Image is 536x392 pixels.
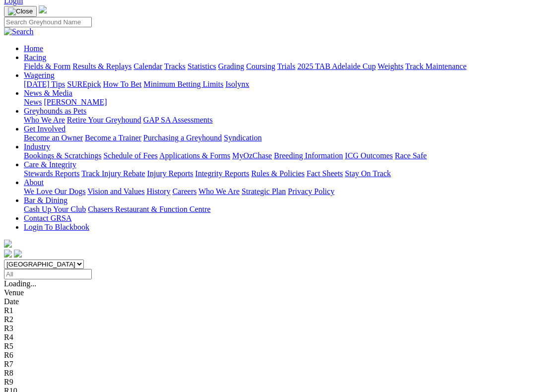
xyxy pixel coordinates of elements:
[218,62,244,70] a: Grading
[24,142,50,151] a: Industry
[103,80,142,88] a: How To Bet
[24,125,66,133] a: Get Involved
[224,133,262,142] a: Syndication
[4,351,532,360] div: R6
[24,89,72,97] a: News & Media
[24,98,532,107] div: News & Media
[24,62,532,71] div: Racing
[24,116,532,125] div: Greyhounds as Pets
[24,71,55,79] a: Wagering
[4,360,532,369] div: R7
[143,133,222,142] a: Purchasing a Greyhound
[159,151,230,160] a: Applications & Forms
[242,187,286,196] a: Strategic Plan
[67,116,141,124] a: Retire Your Greyhound
[4,279,36,288] span: Loading...
[4,17,92,27] input: Search
[4,27,34,36] img: Search
[146,187,170,196] a: History
[24,133,532,142] div: Get Involved
[24,151,101,160] a: Bookings & Scratchings
[288,187,335,196] a: Privacy Policy
[4,240,12,248] img: logo-grsa-white.png
[345,151,393,160] a: ICG Outcomes
[24,169,79,178] a: Stewards Reports
[172,187,197,196] a: Careers
[24,62,70,70] a: Fields & Form
[307,169,343,178] a: Fact Sheets
[188,62,216,70] a: Statistics
[88,205,210,213] a: Chasers Restaurant & Function Centre
[405,62,467,70] a: Track Maintenance
[24,80,65,88] a: [DATE] Tips
[24,98,42,106] a: News
[134,62,162,70] a: Calendar
[24,44,43,53] a: Home
[24,107,86,115] a: Greyhounds as Pets
[4,342,532,351] div: R5
[24,151,532,160] div: Industry
[4,369,532,378] div: R8
[4,378,532,387] div: R9
[246,62,275,70] a: Coursing
[232,151,272,160] a: MyOzChase
[24,133,83,142] a: Become an Owner
[24,205,532,214] div: Bar & Dining
[81,169,145,178] a: Track Injury Rebate
[67,80,101,88] a: SUREpick
[4,288,532,297] div: Venue
[24,187,85,196] a: We Love Our Dogs
[24,205,86,213] a: Cash Up Your Club
[24,223,89,231] a: Login To Blackbook
[147,169,193,178] a: Injury Reports
[72,62,132,70] a: Results & Replays
[4,297,532,306] div: Date
[24,80,532,89] div: Wagering
[24,178,44,187] a: About
[4,306,532,315] div: R1
[297,62,376,70] a: 2025 TAB Adelaide Cup
[199,187,240,196] a: Who We Are
[143,116,213,124] a: GAP SA Assessments
[24,160,76,169] a: Care & Integrity
[24,169,532,178] div: Care & Integrity
[143,80,223,88] a: Minimum Betting Limits
[24,116,65,124] a: Who We Are
[4,324,532,333] div: R3
[39,5,47,13] img: logo-grsa-white.png
[395,151,426,160] a: Race Safe
[24,214,71,222] a: Contact GRSA
[4,250,12,258] img: facebook.svg
[225,80,249,88] a: Isolynx
[44,98,107,106] a: [PERSON_NAME]
[14,250,22,258] img: twitter.svg
[274,151,343,160] a: Breeding Information
[24,53,46,62] a: Racing
[4,6,37,17] button: Toggle navigation
[4,269,92,279] input: Select date
[4,333,532,342] div: R4
[345,169,391,178] a: Stay On Track
[277,62,295,70] a: Trials
[103,151,157,160] a: Schedule of Fees
[24,187,532,196] div: About
[378,62,403,70] a: Weights
[85,133,141,142] a: Become a Trainer
[164,62,186,70] a: Tracks
[87,187,144,196] a: Vision and Values
[24,196,67,204] a: Bar & Dining
[251,169,305,178] a: Rules & Policies
[4,315,532,324] div: R2
[195,169,249,178] a: Integrity Reports
[8,7,33,15] img: Close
